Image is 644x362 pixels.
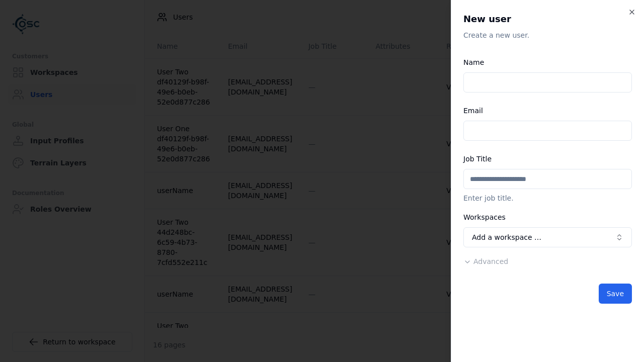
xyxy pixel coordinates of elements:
[463,12,632,26] h2: New user
[463,107,483,115] label: Email
[463,155,492,163] label: Job Title
[599,284,632,304] button: Save
[463,58,484,66] label: Name
[463,193,632,203] p: Enter job title.
[463,256,508,266] button: Advanced
[473,257,508,265] span: Advanced
[472,232,541,242] span: Add a workspace …
[463,30,632,40] p: Create a new user.
[463,213,506,221] label: Workspaces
